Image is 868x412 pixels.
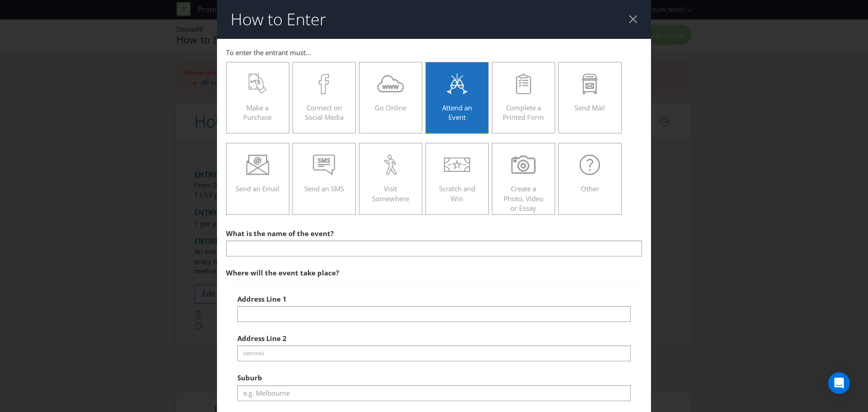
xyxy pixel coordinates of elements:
[236,184,279,193] span: Send an Email
[504,184,543,213] span: Create a Photo, Video or Essay
[237,294,287,303] span: Address Line 1
[304,184,344,193] span: Send an SMS
[581,184,599,193] span: Other
[375,103,406,112] span: Go Online
[439,184,475,203] span: Scratch and Win
[237,334,287,343] span: Address Line 2
[226,268,339,277] span: Where will the event take place?
[226,229,334,238] span: What is the name of the event?
[503,103,544,122] span: Complete a Printed Form
[226,48,311,57] span: To enter the entrant must...
[305,103,344,122] span: Connect on Social Media
[243,103,272,122] span: Make a Purchase
[372,184,409,203] span: Visit Somewhere
[237,385,631,401] input: e.g. Melbourne
[575,103,605,112] span: Send Mail
[231,10,326,28] h2: How to Enter
[442,103,472,122] span: Attend an Event
[237,373,262,382] span: Suburb
[828,372,850,394] div: Open Intercom Messenger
